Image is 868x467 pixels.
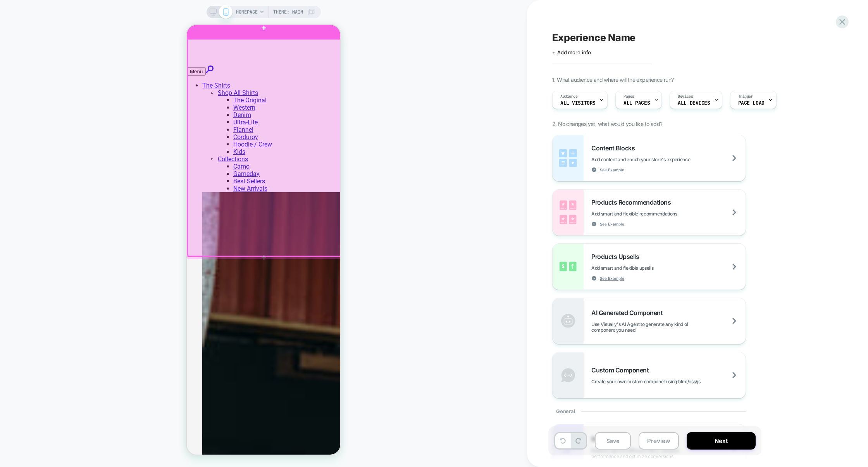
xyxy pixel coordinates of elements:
span: Theme: MAIN [273,6,303,18]
span: Content Blocks [591,144,639,152]
span: Use Visually's AI Agent to generate any kind of component you need [591,321,746,333]
span: See Example [600,276,624,281]
button: Preview [639,432,679,450]
span: ALL PAGES [623,100,650,106]
span: Custom Component [591,366,653,374]
span: AI Generated Component [591,309,666,317]
span: Products Recommendations [591,198,675,206]
span: See Example [600,221,624,227]
span: + Add more info [552,49,591,55]
span: Experience Name [552,32,635,43]
span: All Visitors [560,100,596,106]
span: Devices [678,94,693,99]
span: HOMEPAGE [236,6,258,18]
button: Save [595,432,631,450]
span: Add content and enrich your store's experience [591,157,729,162]
button: Next [687,432,756,450]
span: See Example [600,167,624,172]
span: 1. What audience and where will the experience run? [552,76,673,83]
span: Add smart and flexible recommendations [591,211,716,217]
span: Add smart and flexible upsells [591,265,692,271]
span: 2. No changes yet, what would you like to add? [552,121,662,127]
span: Page Load [738,100,765,106]
div: General [552,398,746,424]
span: Products Upsells [591,253,643,260]
span: ALL DEVICES [678,100,710,106]
span: Trigger [738,94,753,99]
span: Create your own custom componet using html/css/js [591,379,739,384]
span: Pages [623,94,634,99]
span: Audience [560,94,578,99]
